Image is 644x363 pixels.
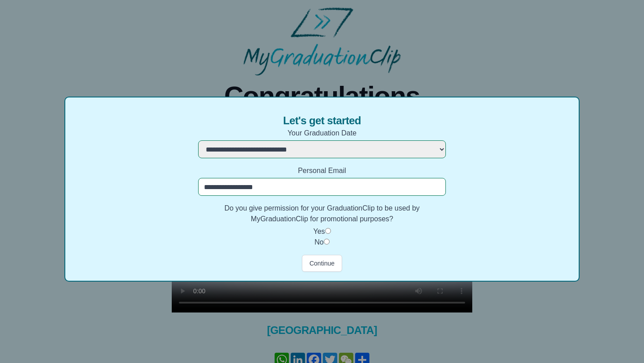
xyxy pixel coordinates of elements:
label: Yes [313,228,325,235]
label: Personal Email [198,165,446,176]
label: Do you give permission for your GraduationClip to be used by MyGraduationClip for promotional pur... [198,203,446,224]
span: Let's get started [283,114,361,128]
label: No [314,238,323,246]
label: Your Graduation Date [198,128,446,139]
button: Continue [302,255,342,272]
